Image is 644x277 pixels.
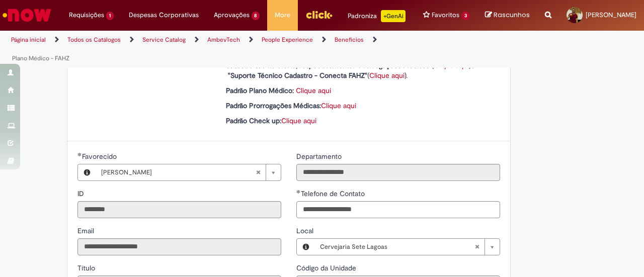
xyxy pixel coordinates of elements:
ul: Trilhas de página [8,31,422,68]
div: Padroniza [348,10,406,22]
strong: e "Suporte Técnico Cadastro - Conecta FAHZ" [226,61,475,80]
a: Service Catalog [142,36,186,44]
a: Benefícios [335,36,364,44]
span: Requisições [69,10,104,20]
span: Despesas Corporativas [129,10,199,20]
span: [PERSON_NAME] [101,164,256,180]
label: Somente leitura - ID [77,189,86,199]
a: Cervejaria Sete LagoasLimpar campo Local [315,239,500,255]
span: Telefone de Contato [301,189,367,198]
span: Necessários - Favorecido [82,152,119,161]
a: Todos os Catálogos [67,36,121,44]
label: Somente leitura - Título [77,263,97,273]
span: 1 [106,12,114,20]
a: Página inicial [11,36,46,44]
span: Cervejaria Sete Lagoas [320,239,474,255]
span: 8 [252,12,260,20]
a: Clique aqui [296,86,331,95]
a: [PERSON_NAME]Limpar campo Favorecido [96,164,281,180]
a: AmbevTech [207,36,240,44]
span: [PERSON_NAME] [586,11,636,19]
a: People Experience [262,36,313,44]
a: Rascunhos [485,11,530,20]
label: Somente leitura - Departamento [296,151,344,161]
strong: Padrão Check up: [226,116,281,125]
span: Somente leitura - Código da Unidade [296,263,358,272]
button: Favorecido, Visualizar este registro Filipe Moraes Nogueira [78,164,96,180]
input: ID [77,201,281,218]
span: Aprovações [214,10,250,20]
a: Clique aqui [434,61,469,70]
input: Departamento [296,164,500,181]
input: Telefone de Contato [296,201,500,218]
strong: IMPORTANTE: Solicitações de prorrogações de plano médico ou dúvidas sobre cadastro são na oferta,... [226,51,474,70]
label: Somente leitura - Código da Unidade [296,263,358,273]
a: Clique aqui [281,116,316,125]
span: Obrigatório Preenchido [77,152,82,156]
span: Somente leitura - Título [77,263,97,272]
span: More [275,10,290,20]
img: ServiceNow [1,5,53,25]
span: Somente leitura - ID [77,189,86,198]
span: 3 [461,12,470,20]
abbr: Limpar campo Favorecido [251,164,266,180]
input: Email [77,238,281,255]
strong: Padrão Plano Médico: [226,86,294,95]
span: Rascunhos [494,10,530,20]
a: Clique aqui [369,71,405,80]
span: Obrigatório Preenchido [296,190,301,194]
button: Local, Visualizar este registro Cervejaria Sete Lagoas [297,239,315,255]
a: Plano Médico - FAHZ [12,54,69,62]
span: Favoritos [432,10,459,20]
p: +GenAi [381,10,406,22]
img: click_logo_yellow_360x200.png [305,7,333,22]
a: Clique aqui [321,101,356,110]
label: Somente leitura - Email [77,226,96,236]
strong: Padrão Prorrogações Médicas: [226,101,321,110]
span: Somente leitura - Email [77,226,96,235]
span: Local [296,226,315,235]
abbr: Limpar campo Local [469,239,485,255]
